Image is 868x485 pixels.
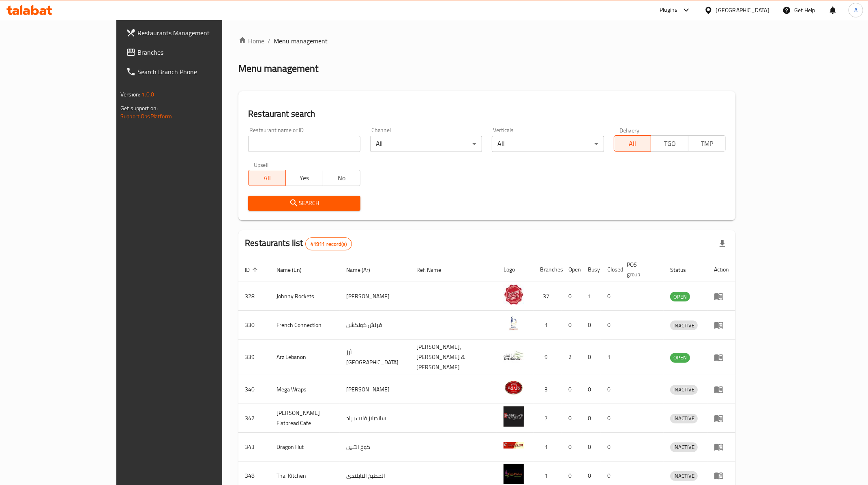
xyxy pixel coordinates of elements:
span: INACTIVE [670,442,698,452]
td: 37 [534,282,562,311]
th: Branches [534,257,562,282]
span: Yes [289,172,320,184]
span: INACTIVE [670,414,698,423]
h2: Restaurants list [245,237,352,250]
td: 1 [601,340,620,375]
td: 0 [562,311,581,340]
td: كوخ التنين [340,433,410,461]
span: INACTIVE [670,471,698,481]
span: INACTIVE [670,321,698,330]
td: 1 [534,433,562,461]
img: Sandella's Flatbread Cafe [504,406,524,427]
input: Search for restaurant name or ID.. [248,136,360,152]
img: Dragon Hut [504,435,524,455]
img: Johnny Rockets [504,284,524,305]
div: Total records count [305,237,352,250]
td: 0 [581,375,601,404]
td: French Connection [270,311,340,340]
td: 1 [534,311,562,340]
td: 0 [581,340,601,375]
span: No [326,172,357,184]
div: Export file [713,234,732,254]
div: Menu [714,413,729,423]
img: Arz Lebanon [504,346,524,366]
span: Restaurants Management [137,28,255,38]
td: Mega Wraps [270,375,340,404]
td: 0 [601,282,620,311]
td: أرز [GEOGRAPHIC_DATA] [340,340,410,375]
td: Arz Lebanon [270,340,340,375]
th: Busy [581,257,601,282]
th: Logo [497,257,534,282]
nav: breadcrumb [238,36,735,46]
div: All [492,136,604,152]
span: Branches [137,47,255,57]
td: 3 [534,375,562,404]
div: INACTIVE [670,414,698,423]
span: A [854,6,857,15]
td: 0 [601,404,620,433]
span: All [617,138,648,150]
td: سانديلاز فلات براد [340,404,410,433]
span: INACTIVE [670,385,698,394]
span: OPEN [670,353,690,362]
td: [PERSON_NAME] [340,282,410,311]
th: Open [562,257,581,282]
td: فرنش كونكشن [340,311,410,340]
button: Search [248,196,360,211]
div: Menu [714,320,729,330]
td: 0 [562,282,581,311]
span: Menu management [274,36,328,46]
button: All [614,135,652,152]
div: Menu [714,385,729,394]
th: Closed [601,257,620,282]
button: All [248,170,286,186]
div: Menu [714,291,729,301]
td: 9 [534,340,562,375]
img: French Connection [504,313,524,333]
div: Plugins [660,5,677,15]
td: 0 [562,433,581,461]
button: TMP [688,135,726,152]
td: 0 [581,311,601,340]
td: 0 [562,375,581,404]
a: Restaurants Management [120,23,261,43]
td: 0 [581,404,601,433]
td: Dragon Hut [270,433,340,461]
img: Thai Kitchen [504,464,524,484]
span: OPEN [670,292,690,301]
td: 1 [581,282,601,311]
span: 41911 record(s) [306,240,351,248]
td: 0 [601,375,620,404]
button: No [323,170,360,186]
span: POS group [627,260,654,279]
span: All [252,172,283,184]
a: Search Branch Phone [120,62,261,81]
td: 0 [562,404,581,433]
td: [PERSON_NAME] [340,375,410,404]
td: [PERSON_NAME],[PERSON_NAME] & [PERSON_NAME] [410,340,497,375]
span: Get support on: [120,103,158,113]
span: 1.0.0 [141,89,154,100]
td: 0 [601,311,620,340]
div: INACTIVE [670,385,698,395]
td: [PERSON_NAME] Flatbread Cafe [270,404,340,433]
td: Johnny Rockets [270,282,340,311]
label: Upsell [254,162,269,167]
td: 2 [562,340,581,375]
label: Delivery [619,127,640,133]
img: Mega Wraps [504,378,524,398]
li: / [268,36,270,46]
th: Action [707,257,735,282]
h2: Restaurant search [248,108,726,120]
span: Name (Ar) [346,265,381,275]
div: [GEOGRAPHIC_DATA] [716,6,769,15]
h2: Menu management [238,62,318,75]
div: Menu [714,353,729,362]
td: 7 [534,404,562,433]
td: 0 [601,433,620,461]
span: ID [245,265,260,275]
